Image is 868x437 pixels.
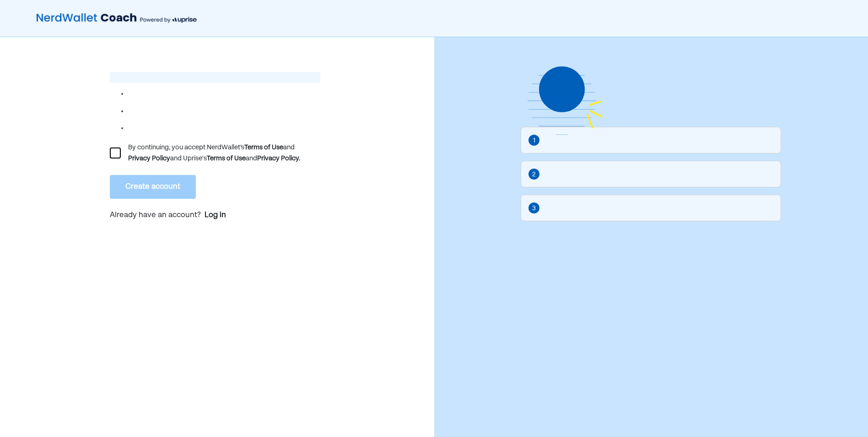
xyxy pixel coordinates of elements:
button: Create account [110,175,196,199]
div: By continuing, you accept NerdWallet’s and and Uprise's and [128,142,320,164]
div: Terms of Use [207,153,246,164]
div: 1 [533,136,535,146]
div: Terms of Use [244,142,283,153]
div: 2 [532,169,536,180]
a: Log in [205,210,226,221]
p: Already have an account? [110,210,320,222]
div: 3 [532,203,536,213]
div: Privacy Policy [128,153,170,164]
div: Privacy Policy. [257,153,300,164]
